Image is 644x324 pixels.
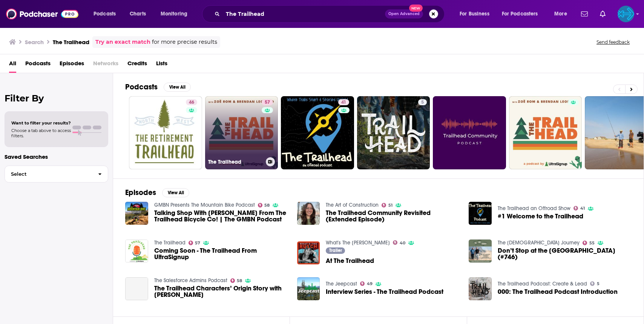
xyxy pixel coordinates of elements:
a: Show notifications dropdown [578,8,591,20]
img: Talking Shop With Sandy From The Trailhead Bicycle Co! | The GMBN Podcast [125,202,148,225]
span: 58 [264,204,270,207]
a: Coming Soon - The Trailhead From UltraSignup [125,240,148,263]
a: Don’t Stop at the Trailhead (#746) [498,247,632,260]
a: 41 [281,96,354,169]
button: View All [164,83,191,92]
a: The God Journey [498,240,580,246]
a: What's The Rusch [326,240,390,246]
a: 5 [357,96,430,169]
a: Credits [127,57,147,73]
button: Send feedback [594,39,632,45]
span: 40 [400,241,405,245]
a: Podcasts [25,57,51,73]
a: 55 [583,241,595,245]
a: 46 [129,96,202,169]
a: Talking Shop With Sandy From The Trailhead Bicycle Co! | The GMBN Podcast [154,210,288,223]
a: All [9,57,16,73]
img: Podchaser - Follow, Share and Rate Podcasts [6,7,78,21]
a: EpisodesView All [125,188,189,197]
span: Monitoring [161,9,187,19]
img: Interview Series - The Trailhead Podcast [297,277,320,300]
input: Search podcasts, credits, & more... [223,8,385,20]
a: 40 [393,240,405,245]
button: View All [162,188,189,197]
a: Charts [125,8,150,20]
a: 49 [360,281,373,286]
h3: The Trailhead [208,159,263,165]
a: The Trailhead Characters’ Origin Story with Domenique Sillett [125,277,148,300]
a: The Trailhead an Offroad Show [498,205,570,212]
button: Open AdvancedNew [385,9,423,18]
span: The Trailhead Characters’ Origin Story with [PERSON_NAME] [154,285,288,298]
span: Interview Series - The Trailhead Podcast [326,289,443,295]
a: The Trailhead Community Revisited (Extended Episode) [326,210,460,223]
img: Don’t Stop at the Trailhead (#746) [469,240,492,263]
button: open menu [497,8,549,20]
span: For Podcasters [502,9,538,19]
a: 46 [186,99,197,105]
a: 58 [258,203,270,207]
span: Logged in as backbonemedia [618,6,634,22]
a: The Jeepcast [326,281,357,287]
span: Trailer [329,248,342,253]
h3: Search [25,38,44,46]
a: Lists [156,57,167,73]
div: Search podcasts, credits, & more... [209,5,452,23]
a: The Trailhead Characters’ Origin Story with Domenique Sillett [154,285,288,298]
img: #1 Welcome to the Trailhead [469,202,492,225]
span: 41 [341,99,346,106]
button: Show profile menu [618,6,634,22]
img: 000: The Trailhead Podcast Introduction [469,277,492,300]
a: 5 [590,281,600,286]
span: Select [5,172,92,177]
a: Show notifications dropdown [597,8,609,20]
button: open menu [155,8,197,20]
a: At The Trailhead [297,241,320,264]
a: The Salesforce Admins Podcast [154,277,227,284]
h3: The Trailhead [53,38,89,46]
span: 5 [597,282,600,286]
a: 41 [338,99,349,105]
a: At The Trailhead [326,258,374,264]
h2: Podcasts [125,82,158,92]
img: User Profile [618,6,634,22]
button: Select [5,166,108,183]
img: The Trailhead Community Revisited (Extended Episode) [297,202,320,225]
button: open menu [549,8,577,20]
a: Try an exact match [95,38,150,46]
a: Coming Soon - The Trailhead From UltraSignup [154,247,288,260]
a: 57The Trailhead [205,96,278,169]
a: Episodes [60,57,84,73]
span: Podcasts [94,9,116,19]
a: The Art of Construction [326,202,379,208]
span: Choose a tab above to access filters. [11,128,71,138]
span: New [409,5,423,12]
span: 41 [580,207,585,210]
span: 57 [195,241,200,245]
a: 000: The Trailhead Podcast Introduction [498,289,618,295]
span: 58 [237,279,242,283]
span: 49 [367,282,373,286]
a: 51 [382,203,393,207]
span: 46 [189,99,194,106]
a: The Trailhead Podcast: Create & Lead [498,281,587,287]
a: #1 Welcome to the Trailhead [498,213,583,220]
span: Charts [130,9,146,19]
span: 51 [388,204,393,207]
a: 57 [262,99,273,105]
a: 57 [189,241,201,245]
span: For Business [460,9,489,19]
